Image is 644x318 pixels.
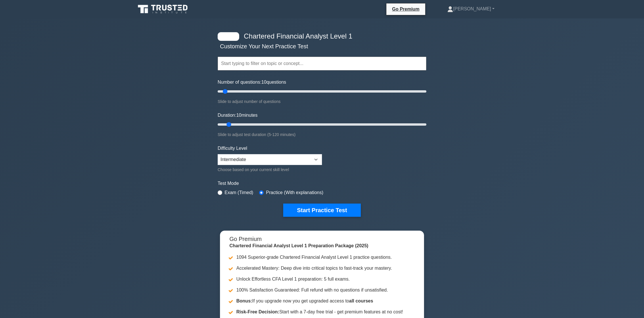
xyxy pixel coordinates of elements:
[218,145,247,152] label: Difficulty Level
[218,98,426,105] div: Slide to adjust number of questions
[225,189,253,196] label: Exam (Timed)
[389,5,423,13] a: Go Premium
[434,3,508,15] a: [PERSON_NAME]
[261,80,267,85] span: 10
[218,166,322,173] div: Choose based on your current skill level
[218,131,426,138] div: Slide to adjust test duration (5-120 minutes)
[236,113,241,118] span: 10
[218,79,286,86] label: Number of questions: questions
[241,32,398,41] h4: Chartered Financial Analyst Level 1
[218,180,426,187] label: Test Mode
[283,204,361,217] button: Start Practice Test
[218,57,426,70] input: Start typing to filter on topic or concept...
[266,189,323,196] label: Practice (With explanations)
[218,112,258,119] label: Duration: minutes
